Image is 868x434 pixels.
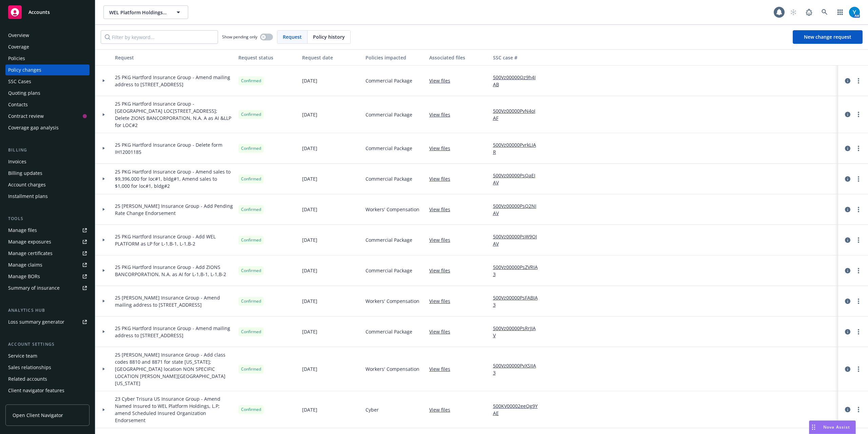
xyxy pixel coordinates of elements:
div: Related accounts [8,374,47,384]
button: SSC case # [490,49,547,66]
span: 25 PKG Hartford Insurance Group - Amend sales to $9,396,000 for loc#1, bldg#1, Amend sales to $1,... [115,168,233,189]
a: View files [429,77,456,84]
a: circleInformation [844,328,852,336]
div: Installment plans [8,191,48,202]
a: View files [429,365,456,373]
div: Client access [8,397,38,408]
span: [DATE] [302,111,317,118]
div: Toggle Row Expanded [95,194,112,225]
a: Installment plans [5,191,90,202]
div: Billing updates [8,168,42,179]
div: Invoices [8,156,26,167]
a: Manage exposures [5,236,90,247]
a: circleInformation [844,110,852,119]
span: 25 PKG Hartford Insurance Group - Add WEL PLATFORM as LP for L-1,B-1, L-1,B-2 [115,233,233,247]
span: Commercial Package [366,77,412,84]
span: WEL Platform Holdings, L.P. [109,9,168,16]
span: 23 Cyber Trisura US Insurance Group - Amend Named Insured to WEL Platform Holdings, L.P; amend Sc... [115,395,233,424]
div: Client navigator features [8,385,64,396]
a: Invoices [5,156,90,167]
a: Report a Bug [802,5,816,19]
div: Toggle Row Expanded [95,66,112,96]
div: Loss summary generator [8,317,64,327]
span: Commercial Package [366,175,412,182]
a: Account charges [5,179,90,190]
span: Confirmed [241,111,261,117]
div: Associated files [429,54,488,61]
div: Manage exposures [8,236,51,247]
span: 25 PKG Hartford Insurance Group - Add ZIONS BANCORPORATION, N.A. as AI for L-1,B-1, L-1,B-2 [115,264,233,278]
a: more [854,328,863,336]
span: [DATE] [302,328,317,335]
div: Coverage gap analysis [8,122,59,133]
span: [DATE] [302,267,317,274]
a: more [854,297,863,305]
a: SSC Cases [5,76,90,87]
button: Associated files [427,49,490,66]
button: Nova Assist [809,420,856,434]
span: [DATE] [302,145,317,152]
div: Request date [302,54,360,61]
div: Toggle Row Expanded [95,286,112,317]
div: Policies [8,53,25,64]
a: Policy changes [5,65,90,75]
a: Summary of insurance [5,283,90,293]
div: Policies impacted [366,54,424,61]
a: Overview [5,30,90,41]
a: more [854,175,863,183]
a: Client navigator features [5,385,90,396]
div: Toggle Row Expanded [95,96,112,133]
div: SSC case # [493,54,544,61]
span: [DATE] [302,236,317,243]
a: 500Vz00000PvN4oIAF [493,107,544,122]
a: more [854,77,863,85]
img: photo [849,7,860,18]
div: Toggle Row Expanded [95,347,112,391]
div: Contract review [8,111,44,122]
a: circleInformation [844,405,852,414]
div: Coverage [8,41,29,52]
span: Confirmed [241,237,261,243]
a: more [854,236,863,244]
span: Confirmed [241,78,261,84]
span: 25 PKG Hartford Insurance Group - Amend mailing address to [STREET_ADDRESS] [115,74,233,88]
input: Filter by keyword... [101,30,218,44]
a: Manage certificates [5,248,90,259]
div: Manage certificates [8,248,53,259]
div: Account settings [5,341,90,348]
span: [DATE] [302,406,317,413]
span: [DATE] [302,297,317,305]
span: Confirmed [241,406,261,413]
a: Sales relationships [5,362,90,373]
a: 500Vz00000PvXSIIA3 [493,362,544,376]
a: circleInformation [844,77,852,85]
div: Policy changes [8,65,41,75]
div: Toggle Row Expanded [95,133,112,164]
span: Workers' Compensation [366,206,419,213]
div: Account charges [8,179,46,190]
div: Service team [8,350,37,361]
span: Confirmed [241,176,261,182]
span: Confirmed [241,298,261,304]
button: WEL Platform Holdings, L.P. [103,5,188,19]
a: more [854,205,863,214]
div: Billing [5,147,90,153]
a: Client access [5,397,90,408]
span: Accounts [28,10,50,15]
a: Contract review [5,111,90,122]
div: Manage claims [8,259,42,270]
a: View files [429,406,456,413]
span: Workers' Compensation [366,297,419,305]
a: View files [429,297,456,305]
span: 25 PKG Hartford Insurance Group - Amend mailing address to [STREET_ADDRESS] [115,325,233,339]
a: more [854,405,863,414]
a: Start snowing [787,5,800,19]
div: Sales relationships [8,362,51,373]
a: more [854,110,863,119]
a: Loss summary generator [5,317,90,327]
div: Quoting plans [8,88,40,98]
a: View files [429,267,456,274]
a: 500Vz00000PsRrJIAV [493,325,544,339]
a: View files [429,328,456,335]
